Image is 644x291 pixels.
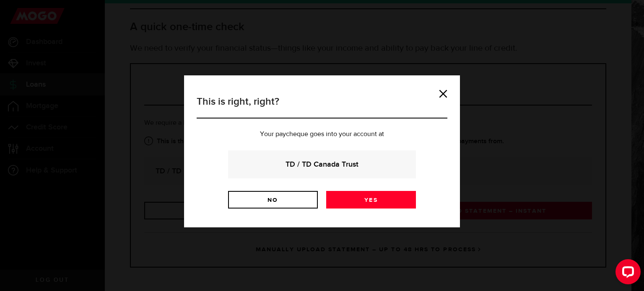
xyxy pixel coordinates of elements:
[228,191,318,209] a: No
[239,159,405,170] strong: TD / TD Canada Trust
[609,256,644,291] iframe: LiveChat chat widget
[197,94,447,118] h3: This is right, right?
[326,191,416,209] a: Yes
[197,131,447,138] p: Your paycheque goes into your account at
